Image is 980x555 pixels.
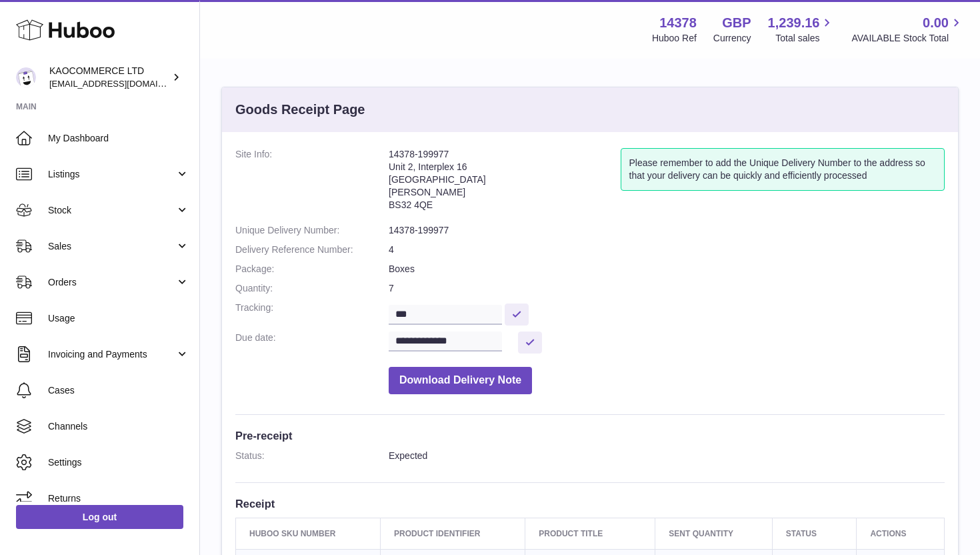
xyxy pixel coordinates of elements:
[48,132,189,145] span: My Dashboard
[236,518,381,549] th: Huboo SKU Number
[652,32,697,45] div: Huboo Ref
[235,302,389,325] dt: Tracking:
[655,518,772,549] th: Sent Quantity
[48,492,189,505] span: Returns
[775,32,835,45] span: Total sales
[235,282,389,295] dt: Quantity:
[235,428,945,443] h3: Pre-receipt
[768,14,835,45] a: 1,239.16 Total sales
[49,65,169,90] div: KAOCOMMERCE LTD
[381,518,525,549] th: Product Identifier
[389,450,945,462] dd: Expected
[389,367,532,394] button: Download Delivery Note
[389,263,945,275] dd: Boxes
[235,224,389,237] dt: Unique Delivery Number:
[48,312,189,325] span: Usage
[48,204,175,217] span: Stock
[389,224,945,237] dd: 14378-199977
[49,78,196,89] span: [EMAIL_ADDRESS][DOMAIN_NAME]
[768,14,820,32] span: 1,239.16
[621,148,945,191] div: Please remember to add the Unique Delivery Number to the address so that your delivery can be qui...
[851,32,964,45] span: AVAILABLE Stock Total
[389,148,621,217] address: 14378-199977 Unit 2, Interplex 16 [GEOGRAPHIC_DATA] [PERSON_NAME] BS32 4QE
[235,148,389,217] dt: Site Info:
[48,240,175,253] span: Sales
[525,518,655,549] th: Product title
[235,332,389,354] dt: Due date:
[48,384,189,397] span: Cases
[16,505,183,529] a: Log out
[48,276,175,289] span: Orders
[16,67,36,87] img: hello@lunera.co.uk
[851,14,964,45] a: 0.00 AVAILABLE Stock Total
[235,101,365,119] h3: Goods Receipt Page
[659,14,697,32] strong: 14378
[857,518,945,549] th: Actions
[235,450,389,462] dt: Status:
[713,32,751,45] div: Currency
[235,496,945,511] h3: Receipt
[48,456,189,469] span: Settings
[923,14,949,32] span: 0.00
[48,420,189,433] span: Channels
[48,348,175,361] span: Invoicing and Payments
[48,168,175,181] span: Listings
[389,282,945,295] dd: 7
[235,243,389,256] dt: Delivery Reference Number:
[722,14,751,32] strong: GBP
[389,243,945,256] dd: 4
[235,263,389,275] dt: Package:
[772,518,857,549] th: Status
